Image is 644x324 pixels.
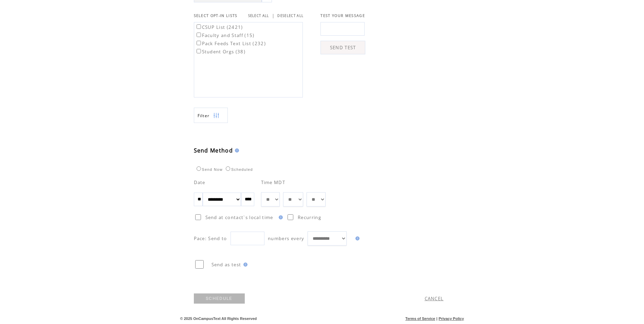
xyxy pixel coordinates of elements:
[195,24,243,30] label: CSUP List (2421)
[197,166,201,171] input: Send Now
[197,33,201,37] input: Faculty and Staff (15)
[194,147,233,154] span: Send Method
[195,167,223,172] label: Send Now
[195,40,266,47] label: Pack Feeds Text List (232)
[197,49,201,53] input: Student Orgs (38)
[194,293,245,304] a: SCHEDULE
[233,148,239,152] img: help.gif
[241,263,247,267] img: help.gif
[277,215,283,219] img: help.gif
[205,214,273,220] span: Send at contact`s local time
[268,235,304,241] span: numbers every
[197,41,201,45] input: Pack Feeds Text List (232)
[211,262,241,268] span: Send as test
[298,214,321,220] span: Recurring
[197,24,201,29] input: CSUP List (2421)
[194,13,238,18] span: SELECT OPT-IN LISTS
[194,235,227,241] span: Pace: Send to
[425,295,444,302] a: CANCEL
[194,179,205,185] span: Date
[224,167,253,172] label: Scheduled
[320,41,365,54] a: SEND TEST
[277,14,303,18] a: DESELECT ALL
[320,13,365,18] span: TEST YOUR MESSAGE
[248,14,269,18] a: SELECT ALL
[194,108,228,123] a: Filter
[439,317,464,321] a: Privacy Policy
[198,113,210,119] span: Show filters
[272,13,275,19] span: |
[261,179,286,185] span: Time MDT
[226,166,230,171] input: Scheduled
[436,317,437,321] span: |
[353,236,360,240] img: help.gif
[213,108,219,123] img: filters.png
[195,49,246,55] label: Student Orgs (38)
[195,32,255,38] label: Faculty and Staff (15)
[180,317,257,321] span: © 2025 OnCampusText All Rights Reserved
[405,317,435,321] a: Terms of Service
